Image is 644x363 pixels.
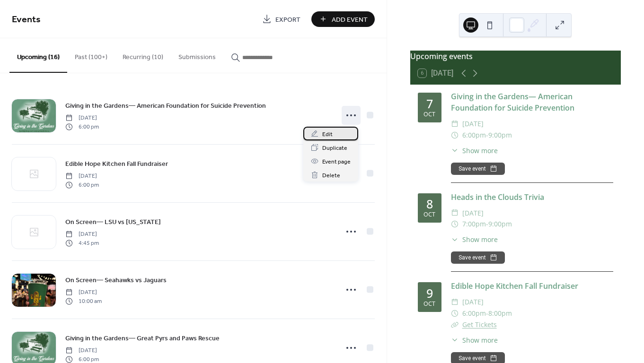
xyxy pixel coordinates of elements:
[322,143,347,153] span: Duplicate
[451,207,459,219] div: ​
[426,98,433,110] div: 7
[451,335,498,345] button: ​Show more
[451,234,459,244] div: ​
[65,230,99,239] span: [DATE]
[65,100,266,111] a: Giving in the Gardens— American Foundation for Suicide Prevention
[426,198,433,210] div: 8
[451,335,459,345] div: ​
[311,11,375,27] button: Add Event
[322,171,340,181] span: Delete
[65,346,99,355] span: [DATE]
[65,181,99,189] span: 6:00 pm
[486,308,488,319] span: -
[462,234,498,244] span: Show more
[65,159,168,169] span: Edible Hope Kitchen Fall Fundraiser
[65,158,168,169] a: Edible Hope Kitchen Fall Fundraiser
[65,276,167,285] span: On Screen— Seahawks vs Jaguars
[462,130,486,141] span: 6:00pm
[65,239,99,247] span: 4:45 pm
[488,130,512,141] span: 9:00pm
[462,296,484,308] span: [DATE]
[451,163,505,175] button: Save event
[451,319,459,330] div: ​
[67,38,115,72] button: Past (100+)
[65,288,102,297] span: [DATE]
[451,296,459,308] div: ​
[9,38,67,73] button: Upcoming (16)
[115,38,171,72] button: Recurring (10)
[426,287,433,299] div: 9
[488,218,512,230] span: 9:00pm
[462,218,486,230] span: 7:00pm
[462,335,498,345] span: Show more
[462,320,497,329] a: Get Tickets
[65,114,99,122] span: [DATE]
[451,308,459,319] div: ​
[462,118,484,130] span: [DATE]
[65,275,167,285] a: On Screen— Seahawks vs Jaguars
[486,218,488,230] span: -
[451,118,459,130] div: ​
[451,234,498,244] button: ​Show more
[488,308,512,319] span: 8:00pm
[65,334,220,344] span: Giving in the Gardens— Great Pyrs and Paws Rescue
[451,251,505,264] button: Save event
[462,146,498,156] span: Show more
[65,217,161,227] span: On Screen— LSU vs [US_STATE]
[451,218,459,230] div: ​
[423,212,435,218] div: Oct
[65,333,220,344] a: Giving in the Gardens— Great Pyrs and Paws Rescue
[486,130,488,141] span: -
[451,281,578,291] a: Edible Hope Kitchen Fall Fundraiser
[65,216,161,227] a: On Screen— LSU vs [US_STATE]
[423,301,435,307] div: Oct
[65,122,99,131] span: 6:00 pm
[65,172,99,181] span: [DATE]
[65,297,102,305] span: 10:00 am
[451,191,613,203] div: Heads in the Clouds Trivia
[171,38,223,72] button: Submissions
[332,15,368,25] span: Add Event
[451,91,613,113] div: Giving in the Gardens— American Foundation for Suicide Prevention
[451,130,459,141] div: ​
[462,308,486,319] span: 6:00pm
[275,15,300,25] span: Export
[12,10,41,29] span: Events
[410,51,621,62] div: Upcoming events
[423,112,435,118] div: Oct
[65,101,266,111] span: Giving in the Gardens— American Foundation for Suicide Prevention
[451,146,459,156] div: ​
[255,11,308,27] a: Export
[462,207,484,219] span: [DATE]
[451,146,498,156] button: ​Show more
[322,157,351,167] span: Event page
[322,130,333,139] span: Edit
